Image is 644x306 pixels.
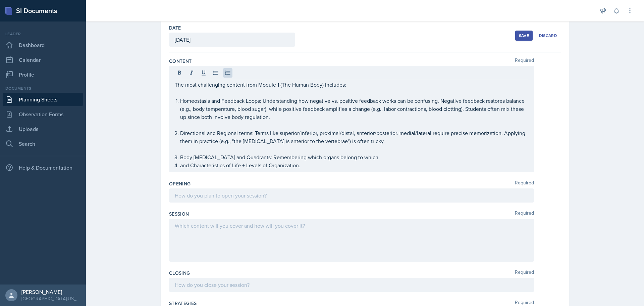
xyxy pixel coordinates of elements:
label: Content [169,58,192,64]
button: Save [515,31,533,41]
div: Leader [3,31,83,37]
div: [GEOGRAPHIC_DATA][US_STATE] [21,295,80,302]
div: Save [519,33,529,38]
span: Required [515,211,534,217]
label: Closing [169,270,190,276]
span: Required [515,180,534,187]
p: Directional and Regional terms: Terms like superior/inferior, proximal/distal, anterior/posterior... [180,129,528,145]
p: The most challenging content from Module 1 (The Human Body) includes: [175,81,528,89]
div: Discard [539,33,557,38]
label: Date [169,25,181,31]
p: Body [MEDICAL_DATA] and Quadrants: Remembering which organs belong to which [180,153,528,161]
div: Documents [3,85,83,91]
p: and Characteristics of Life + Levels of Organization. [180,161,528,169]
p: Homeostasis and Feedback Loops: Understanding how negative vs. positive feedback works can be con... [180,97,528,121]
label: Session [169,211,189,217]
a: Uploads [3,122,83,136]
a: Profile [3,68,83,81]
span: Required [515,58,534,64]
a: Calendar [3,53,83,67]
button: Discard [535,31,561,41]
a: Dashboard [3,38,83,52]
label: Opening [169,180,191,187]
div: [PERSON_NAME] [21,289,80,295]
a: Observation Forms [3,107,83,121]
a: Search [3,137,83,150]
div: Help & Documentation [3,161,83,174]
span: Required [515,270,534,276]
a: Planning Sheets [3,93,83,106]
